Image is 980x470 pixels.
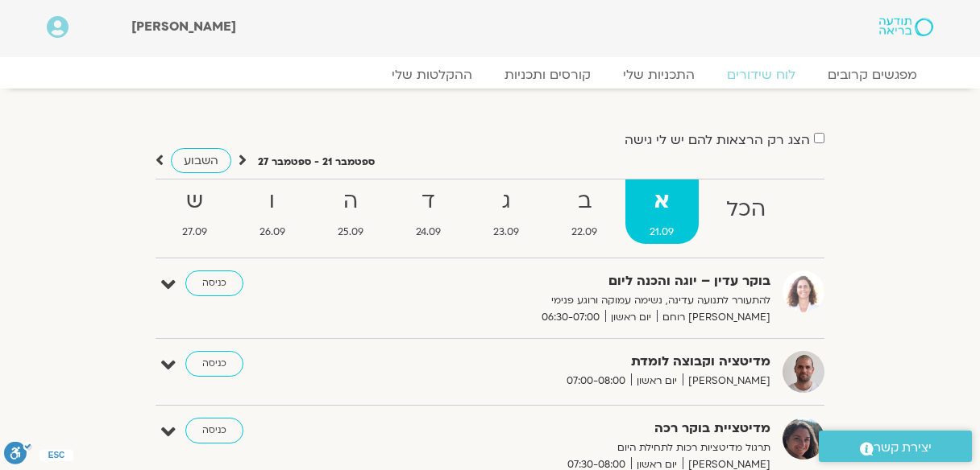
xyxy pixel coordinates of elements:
[625,179,699,244] a: א21.09
[157,183,231,220] strong: ש
[625,183,699,220] strong: א
[605,309,657,326] span: יום ראשון
[376,439,770,456] p: תרגול מדיטציות רכות לתחילת היום
[313,224,388,241] span: 25.09
[469,224,544,241] span: 23.09
[185,270,243,296] a: כניסה
[47,67,933,83] nav: Menu
[376,351,770,373] strong: מדיטציה וקבוצה לומדת
[376,418,770,439] strong: מדיטציית בוקר רכה
[683,373,770,390] span: [PERSON_NAME]
[469,179,544,244] a: ג23.09
[235,224,309,241] span: 26.09
[235,179,309,244] a: ו26.09
[607,67,711,83] a: התכניות שלי
[391,183,465,220] strong: ד
[631,373,683,390] span: יום ראשון
[235,183,309,220] strong: ו
[625,133,810,147] label: הצג רק הרצאות להם יש לי גישה
[376,270,770,292] strong: בוקר עדין – יוגה והכנה ליום
[185,351,243,377] a: כניסה
[171,148,231,173] a: השבוע
[185,418,243,443] a: כניסה
[536,309,605,326] span: 06:30-07:00
[131,18,236,35] span: [PERSON_NAME]
[488,67,607,83] a: קורסים ותכניות
[625,224,699,241] span: 21.09
[547,224,622,241] span: 22.09
[657,309,770,326] span: [PERSON_NAME] רוחם
[702,179,791,244] a: הכל
[702,192,791,228] strong: הכל
[157,224,231,241] span: 27.09
[391,179,465,244] a: ד24.09
[184,153,218,168] span: השבוע
[547,179,622,244] a: ב22.09
[711,67,812,83] a: לוח שידורים
[812,67,933,83] a: מפגשים קרובים
[469,183,544,220] strong: ג
[376,292,770,309] p: להתעורר לתנועה עדינה, נשימה עמוקה ורוגע פנימי
[313,179,388,244] a: ה25.09
[313,183,388,220] strong: ה
[561,373,631,390] span: 07:00-08:00
[391,224,465,241] span: 24.09
[376,67,488,83] a: ההקלטות שלי
[874,437,932,459] span: יצירת קשר
[157,179,231,244] a: ש27.09
[819,431,972,462] a: יצירת קשר
[547,183,622,220] strong: ב
[258,154,375,171] p: ספטמבר 21 - ספטמבר 27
